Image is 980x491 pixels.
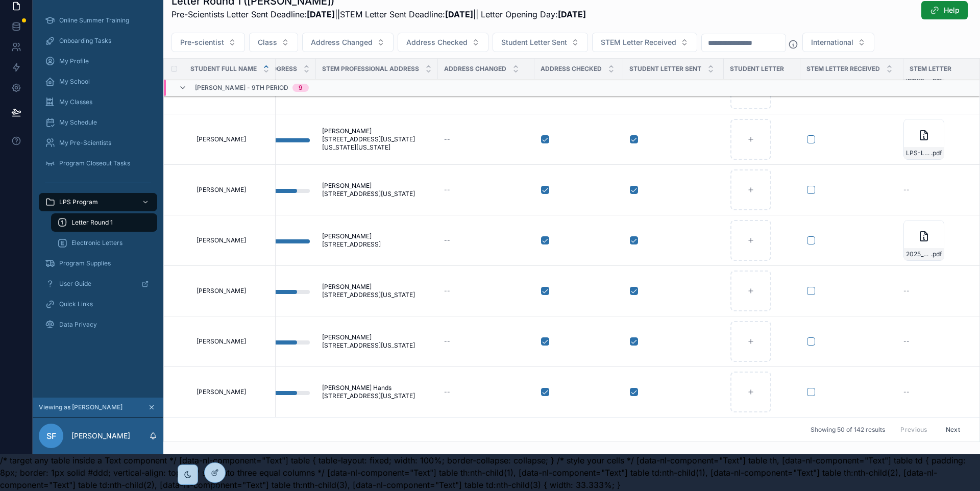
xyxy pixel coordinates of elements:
[444,388,528,396] a: --
[171,33,245,52] button: Select Button
[197,135,269,143] a: [PERSON_NAME]
[39,295,157,313] a: Quick Links
[444,287,450,295] span: --
[730,65,784,73] span: Student Letter
[906,250,931,258] span: 2025_LPS1
[307,9,335,19] strong: [DATE]
[59,280,91,288] span: User Guide
[931,250,942,258] span: .pdf
[931,149,942,157] span: .pdf
[197,287,246,295] span: [PERSON_NAME]
[939,422,967,437] button: Next
[39,254,157,273] a: Program Supplies
[322,182,432,198] span: [PERSON_NAME] [STREET_ADDRESS][US_STATE]
[180,37,224,47] span: Pre-scientist
[39,11,157,30] a: Online Summer Training
[59,300,93,308] span: Quick Links
[629,65,701,73] span: Student Letter Sent
[811,426,885,434] span: Showing 50 of 142 results
[197,186,246,194] span: [PERSON_NAME]
[59,78,90,86] span: My School
[903,287,968,295] a: --
[71,218,113,227] span: Letter Round 1
[444,236,528,244] a: --
[444,337,450,346] span: --
[558,9,586,19] strong: [DATE]
[903,388,910,396] span: --
[406,37,468,47] span: Address Checked
[59,139,111,147] span: My Pre-Scientists
[59,118,97,127] span: My Schedule
[197,236,246,244] span: [PERSON_NAME]
[71,431,130,441] p: [PERSON_NAME]
[246,129,310,150] a: 100%
[39,52,157,70] a: My Profile
[944,5,960,15] span: Help
[444,135,528,143] a: --
[601,37,676,47] span: STEM Letter Received
[910,65,951,73] span: STEM Letter
[299,84,303,92] div: 9
[197,135,246,143] span: [PERSON_NAME]
[59,259,111,267] span: Program Supplies
[39,72,157,91] a: My School
[39,275,157,293] a: User Guide
[59,37,111,45] span: Onboarding Tasks
[246,230,310,251] a: 100%
[501,37,567,47] span: Student Letter Sent
[493,33,588,52] button: Select Button
[903,287,910,295] span: --
[592,33,697,52] button: Select Button
[197,388,246,396] span: [PERSON_NAME]
[264,65,297,73] span: Progress
[903,186,968,194] a: --
[903,186,910,194] span: --
[197,388,269,396] a: [PERSON_NAME]
[322,283,432,299] a: [PERSON_NAME] [STREET_ADDRESS][US_STATE]
[39,154,157,173] a: Program Closeout Tasks
[811,37,853,47] span: International
[197,236,269,244] a: [PERSON_NAME]
[322,127,432,152] a: [PERSON_NAME] [STREET_ADDRESS][US_STATE][US_STATE][US_STATE]
[197,287,269,295] a: [PERSON_NAME]
[246,331,310,352] a: 67%
[46,430,56,442] span: SF
[903,220,968,261] a: 2025_LPS1.pdf
[444,236,450,244] span: --
[903,337,910,346] span: --
[39,403,122,411] span: Viewing as [PERSON_NAME]
[398,33,488,52] button: Select Button
[39,113,157,132] a: My Schedule
[322,333,432,350] a: [PERSON_NAME] [STREET_ADDRESS][US_STATE]
[444,135,450,143] span: --
[444,65,506,73] span: Address Changed
[59,57,89,65] span: My Profile
[444,186,528,194] a: --
[39,315,157,334] a: Data Privacy
[33,4,163,347] div: scrollable content
[190,65,257,73] span: Student Full Name
[302,33,394,52] button: Select Button
[322,384,432,400] a: [PERSON_NAME] Hands [STREET_ADDRESS][US_STATE]
[197,337,269,346] a: [PERSON_NAME]
[903,388,968,396] a: --
[59,198,98,206] span: LPS Program
[322,232,432,249] a: [PERSON_NAME] [STREET_ADDRESS]
[249,33,298,52] button: Select Button
[311,37,373,47] span: Address Changed
[197,186,269,194] a: [PERSON_NAME]
[171,8,586,20] p: Pre-Scientists Letter Sent Deadline: ||STEM Letter Sent Deadline: || Letter Opening Day:
[444,186,450,194] span: --
[39,134,157,152] a: My Pre-Scientists
[903,337,968,346] a: --
[444,287,528,295] a: --
[258,37,277,47] span: Class
[39,32,157,50] a: Onboarding Tasks
[444,388,450,396] span: --
[51,234,157,252] a: Electronic Letters
[445,9,473,19] strong: [DATE]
